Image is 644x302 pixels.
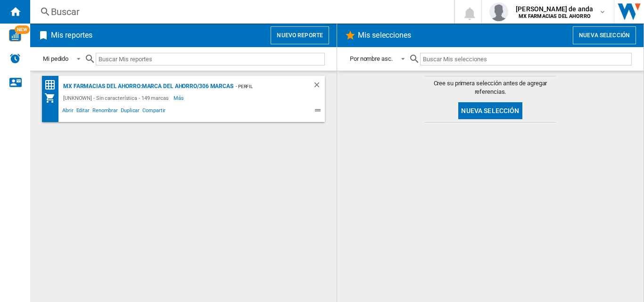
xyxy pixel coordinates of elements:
img: wise-card.svg [9,29,21,41]
img: alerts-logo.svg [9,53,21,64]
b: MX FARMACIAS DEL AHORRO [519,13,591,19]
span: Cree su primera selección antes de agregar referencias. [424,79,556,96]
span: NEW [15,25,30,34]
div: Mi pedido [43,55,68,62]
div: Matriz de precios [44,79,61,91]
h2: Mis reportes [49,26,94,44]
span: [PERSON_NAME] de anda [516,4,593,14]
span: Compartir [141,106,167,117]
h2: Mis selecciones [356,26,413,44]
div: [UNKNOWN] - Sin característica - 149 marcas [61,92,173,104]
span: Duplicar [119,106,141,117]
button: Nueva selección [458,102,522,119]
input: Buscar Mis selecciones [420,53,632,65]
button: Nueva selección [573,26,636,44]
span: Renombrar [91,106,119,117]
button: Nuevo reporte [271,26,329,44]
div: Borrar [313,81,325,92]
span: Editar [75,106,91,117]
div: - Perfil predeterminado (2) [233,81,294,92]
div: Por nombre asc. [350,55,393,62]
div: Mi colección [44,92,61,104]
span: Más [173,92,185,104]
input: Buscar Mis reportes [96,53,325,65]
div: MX FARMACIAS DEL AHORRO:Marca del ahorro/306 marcas [61,81,233,92]
div: Buscar [51,5,429,18]
span: Abrir [61,106,75,117]
img: profile.jpg [489,2,508,21]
